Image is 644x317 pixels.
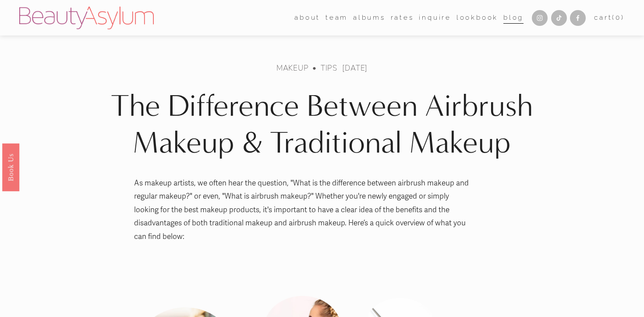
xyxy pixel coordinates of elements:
[294,12,320,24] span: about
[353,11,386,24] a: albums
[532,10,548,26] a: Instagram
[456,11,498,24] a: Lookbook
[616,14,621,21] span: 0
[594,12,625,24] a: 0 items in cart
[551,10,567,26] a: TikTok
[612,14,624,21] span: ( )
[2,143,19,191] a: Book Us
[95,88,549,161] h1: The Difference Between Airbrush Makeup & Traditional Makeup
[570,10,586,26] a: Facebook
[134,177,471,244] p: As makeup artists, we often hear the question, "What is the difference between airbrush makeup an...
[326,11,348,24] a: folder dropdown
[326,12,348,24] span: team
[391,11,414,24] a: Rates
[419,11,451,24] a: Inquire
[503,11,524,24] a: Blog
[19,7,154,29] img: Beauty Asylum | Bridal Hair &amp; Makeup Charlotte &amp; Atlanta
[276,63,309,73] a: makeup
[321,63,337,73] a: Tips
[294,11,320,24] a: folder dropdown
[342,63,368,73] span: [DATE]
